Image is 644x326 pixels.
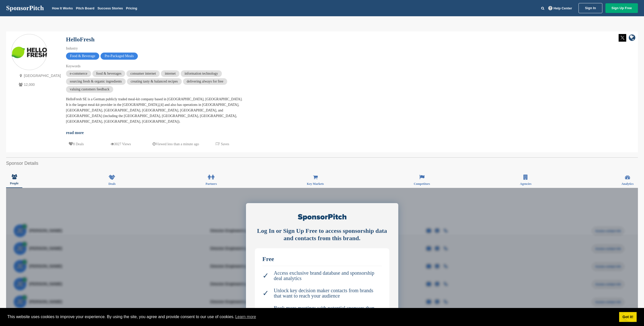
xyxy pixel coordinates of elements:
[66,63,244,69] div: Keywords
[108,182,115,185] span: Deals
[262,285,382,301] li: Unlock key decision maker contacts from brands that want to reach your audience
[183,78,227,85] span: delivering always for free
[126,6,137,10] a: Pricing
[181,70,222,77] span: information technology
[629,34,635,42] a: company link
[262,256,382,262] div: Free
[66,96,244,136] div: HelloFresh SE is a German publicly traded meal-kit company based in [GEOGRAPHIC_DATA], [GEOGRAPHI...
[18,73,61,79] p: [GEOGRAPHIC_DATA]
[255,227,389,242] div: Log In or Sign Up Free to access sponsorship data and contacts from this brand.
[92,70,125,77] span: food & beverages
[161,70,179,77] span: internet
[66,36,95,43] a: HelloFresh
[66,86,113,93] span: valuing customers feedback
[97,6,123,10] a: Success Stories
[624,306,640,322] iframe: Knap til at åbne messaging-vindue
[111,141,131,147] p: 3027 Views
[520,182,531,185] span: Agencies
[66,78,126,85] span: sourcing fresh & organic ingredients
[66,53,100,60] span: Food & Beverage
[69,141,84,147] p: 8 Deals
[153,141,199,147] p: Viewed less than a minute ago
[206,182,217,185] span: Partners
[10,182,19,185] span: People
[619,312,637,322] a: dismiss cookie message
[66,46,244,51] div: Industry
[101,53,138,60] span: Pre-Packaged Meals
[18,81,61,88] p: 12,000
[619,34,626,42] img: Twitter white
[262,268,382,284] li: Access exclusive brand database and sponsorship deal analytics
[621,182,634,185] span: Analytics
[127,78,182,85] span: creating tasty & balanced recipes
[414,182,430,185] span: Competitors
[66,70,91,77] span: e-commerce
[11,47,47,58] img: Sponsorpitch & HelloFresh
[262,290,269,296] span: ✓
[6,5,44,11] a: SponsorPitch
[216,141,229,147] p: 7 Saves
[547,5,573,11] a: Help Center
[6,160,638,167] h2: Sponsor Details
[262,273,269,278] span: ✓
[126,70,160,77] span: consumer internet
[235,313,257,321] a: learn more about cookies
[76,6,94,10] a: Pitch Board
[579,3,602,13] a: Sign In
[307,182,324,185] span: Key Markets
[605,3,638,13] a: Sign Up Free
[52,6,73,10] a: How It Works
[262,303,382,319] li: Book more meetings with potential sponsors than even before
[66,131,84,135] a: read more
[7,313,615,321] span: This website uses cookies to improve your experience. By using the site, you agree and provide co...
